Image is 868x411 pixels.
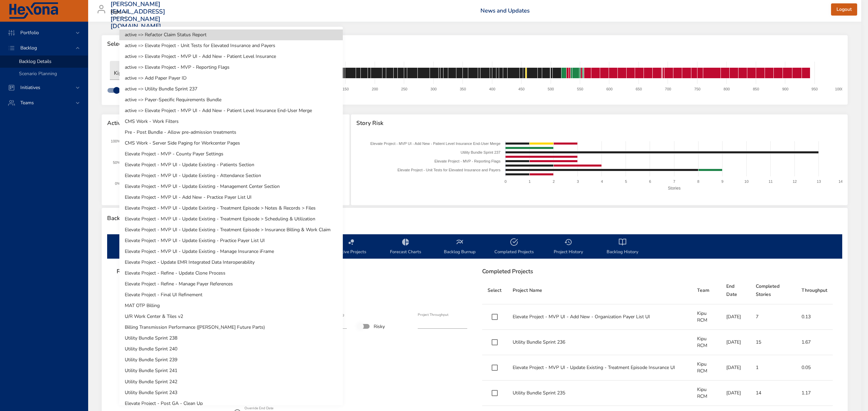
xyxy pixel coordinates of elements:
[119,333,343,344] li: Utility Bundle Sprint 238
[119,170,343,181] li: Elevate Project - MVP UI - Update Existing - Attendance Section
[119,181,343,192] li: Elevate Project - MVP UI - Update Existing - Management Center Section
[119,354,343,365] li: Utility Bundle Sprint 239
[119,376,343,387] li: Utility Bundle Sprint 242
[119,300,343,311] li: MAT OTP Billing
[119,192,343,203] li: Elevate Project - MVP UI - Add New - Practice Payer List UI
[119,51,343,62] li: active => Elevate Project - MVP UI - Add New - Patient Level Insurance
[119,257,343,268] li: Elevate Project - Update EMR Integrated Data Interoperability
[119,84,343,94] li: active => Utility Bundle Sprint 237
[119,62,343,73] li: active => Elevate Project - MVP - Reporting Flags
[119,73,343,84] li: active => Add Paper Payer ID
[119,268,343,279] li: Elevate Project - Refine - Update Clone Process
[119,279,343,289] li: Elevate Project - Refine - Manage Payer References
[119,29,343,40] li: active => Refactor Claim Status Report
[119,40,343,51] li: active => Elevate Project - Unit Tests for Elevated Insurance and Payers
[119,235,343,246] li: Elevate Project - MVP UI - Update Existing - Practice Payer List UI
[119,159,343,170] li: Elevate Project - MVP UI - Update Existing - Patients Section
[119,387,343,398] li: Utility Bundle Sprint 243
[119,149,343,159] li: Elevate Project - MVP - County Payer Settings
[119,105,343,116] li: active => Elevate Project - MVP UI - Add New - Patient Level Insurance End-User Merge
[119,398,343,409] li: Elevate Project - Post GA - Clean Up
[119,289,343,300] li: Elevate Project - Final UI Refinement
[119,311,343,322] li: U/R Work Center & Tiles v2
[119,138,343,149] li: CMS Work - Server Side Paging for Workcenter Pages
[119,94,343,105] li: active => Payer-Specific Requirements Bundle
[119,127,343,138] li: Pre - Post Bundle - Allow pre-admission treatments
[119,344,343,354] li: Utility Bundle Sprint 240
[119,203,343,214] li: Elevate Project - MVP UI - Update Existing - Treatment Episode > Notes & Records > Files
[119,365,343,376] li: Utility Bundle Sprint 241
[119,214,343,224] li: Elevate Project - MVP UI - Update Existing - Treatment Episode > Scheduling & Utilization
[119,246,343,257] li: Elevate Project - MVP UI - Update Existing - Manage Insurance iFrame
[119,322,343,333] li: Billing Transmission Performance ([PERSON_NAME] Future Parts)
[119,116,343,127] li: CMS Work - Work Filters
[119,224,343,235] li: Elevate Project - MVP UI - Update Existing - Treatment Episode > Insurance Billing & Work Claim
